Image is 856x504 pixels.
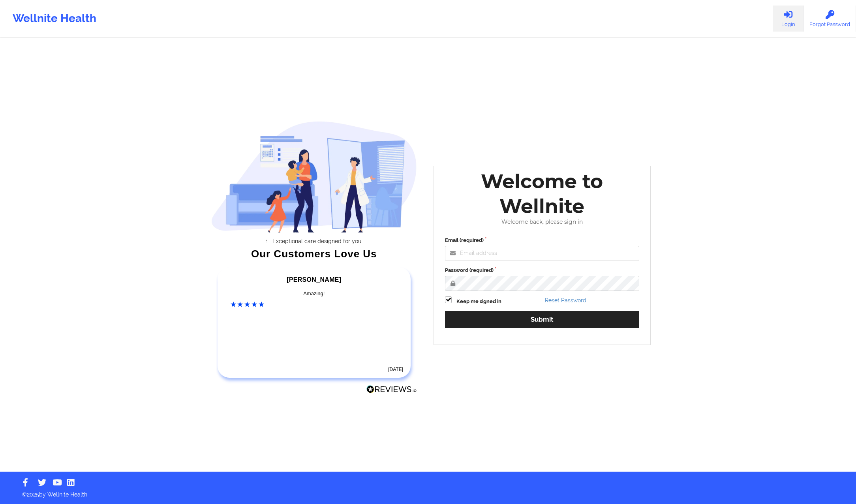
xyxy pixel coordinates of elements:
[773,6,803,32] a: Login
[287,276,341,283] span: [PERSON_NAME]
[366,385,417,395] a: Reviews.io Logo
[439,169,645,219] div: Welcome to Wellnite
[545,297,586,304] a: Reset Password
[231,290,398,298] div: Amazing!
[211,250,417,258] div: Our Customers Love Us
[388,367,403,372] time: [DATE]
[456,298,501,305] label: Keep me signed in
[445,311,639,328] button: Submit
[803,6,856,32] a: Forgot Password
[17,485,839,498] p: © 2025 by Wellnite Health
[445,236,639,244] label: Email (required)
[366,385,417,393] img: Reviews.io Logo
[218,238,417,244] li: Exceptional care designed for you.
[445,266,639,274] label: Password (required)
[211,121,417,232] img: wellnite-auth-hero_200.c722682e.png
[445,246,639,261] input: Email address
[439,219,645,225] div: Welcome back, please sign in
